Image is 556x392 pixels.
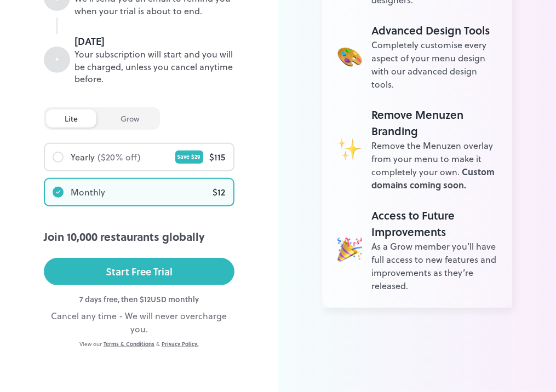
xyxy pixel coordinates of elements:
[337,44,362,68] img: Unlimited Assets
[46,109,96,128] div: lite
[210,151,226,164] div: $ 115
[106,263,173,280] div: Start Free Trial
[372,207,497,240] div: Access to Future Improvements
[337,136,362,161] img: Unlimited Assets
[98,151,141,164] div: ($ 20 % off)
[44,228,234,245] div: Join 10,000 restaurants globally
[372,38,497,91] div: Completely customise every aspect of your menu design with our advanced design tools.
[44,340,234,348] div: View our &
[372,240,497,292] div: As a Grow member you’ll have full access to new features and improvements as they’re released.
[372,165,495,191] span: Custom domains coming soon.
[71,186,105,199] div: Monthly
[71,151,95,164] div: Yearly
[74,48,234,86] div: Your subscription will start and you will be charged, unless you cancel anytime before.
[372,106,497,139] div: Remove Menuzen Branding
[337,237,362,262] img: Unlimited Assets
[162,340,199,348] a: Privacy Policy.
[104,340,154,348] a: Terms & Conditions
[44,293,234,305] div: 7 days free, then $ 12 USD monthly
[74,34,234,48] div: [DATE]
[102,109,158,128] div: grow
[372,139,497,192] div: Remove the Menuzen overlay from your menu to make it completely your own.
[44,309,234,336] div: Cancel any time - We will never overcharge you.
[44,258,234,285] button: Start Free Trial
[372,22,497,38] div: Advanced Design Tools
[213,186,226,199] div: $ 12
[175,151,203,164] div: Save $ 29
